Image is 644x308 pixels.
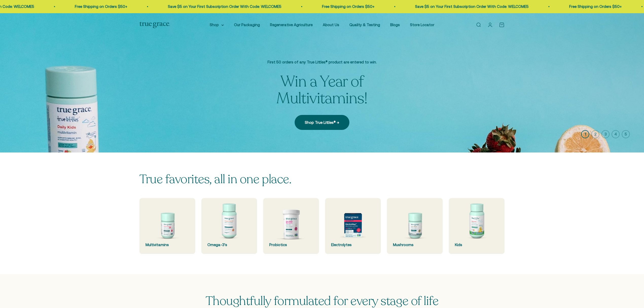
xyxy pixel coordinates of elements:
a: Regenerative Agriculture [270,23,313,27]
a: Probiotics [263,198,319,254]
a: Omega-3's [201,198,257,254]
a: Electrolytes [325,198,381,254]
a: Quality & Testing [349,23,380,27]
a: Our Packaging [234,23,260,27]
a: Mushrooms [387,198,443,254]
a: Free Shipping on Orders $50+ [320,4,373,9]
button: 4 [612,130,620,138]
a: Kids [449,198,505,254]
a: Free Shipping on Orders $50+ [568,4,620,9]
div: Omega-3's [207,242,251,248]
a: Free Shipping on Orders $50+ [73,4,126,9]
div: Kids [455,242,498,248]
a: Shop True Littles® → [295,115,349,130]
button: 1 [581,130,589,138]
div: Mushrooms [393,242,437,248]
a: Store Locator [410,23,434,27]
a: About Us [323,23,339,27]
p: Save $5 on Your First Subscription Order With Code: WELCOME5 [166,4,280,10]
div: Electrolytes [331,242,375,248]
p: Save $5 on Your First Subscription Order With Code: WELCOME5 [414,4,527,10]
div: Multivitamins [146,242,189,248]
split-lines: Win a Year of Multivitamins! [276,71,368,109]
button: 2 [591,130,599,138]
summary: Shop [210,22,224,28]
button: 3 [601,130,610,138]
a: Blogs [390,23,400,27]
split-lines: True favorites, all in one place. [139,171,291,187]
div: Probiotics [269,242,313,248]
p: First 50 orders of any True Littles® product are entered to win. [238,59,406,65]
a: Multivitamins [139,198,195,254]
button: 5 [622,130,630,138]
